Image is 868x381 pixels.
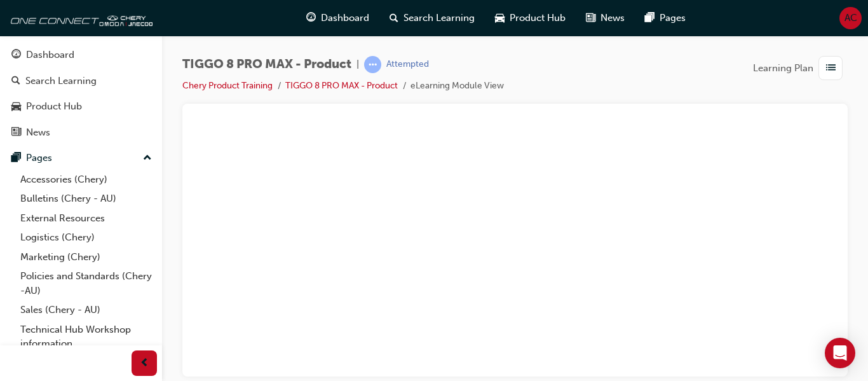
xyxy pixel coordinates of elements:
[356,57,359,72] span: |
[586,10,595,26] span: news-icon
[11,50,21,61] span: guage-icon
[5,146,157,170] button: Pages
[321,11,369,25] span: Dashboard
[11,76,20,87] span: search-icon
[5,69,157,93] a: Search Learning
[403,11,475,25] span: Search Learning
[753,61,813,76] span: Learning Plan
[6,5,153,31] img: oneconnect
[660,11,686,25] span: Pages
[826,60,836,76] span: list-icon
[15,247,157,267] a: Marketing (Chery)
[379,5,485,31] a: search-iconSearch Learning
[386,59,429,71] div: Attempted
[364,56,381,73] span: learningRecordVerb_ATTEMPT-icon
[26,48,74,62] div: Dashboard
[140,356,149,371] span: prev-icon
[839,7,862,29] button: AC
[182,57,351,72] span: TIGGO 8 PRO MAX - Product
[576,5,635,31] a: news-iconNews
[600,11,625,25] span: News
[495,10,505,26] span: car-icon
[5,121,157,144] a: News
[5,95,157,118] a: Product Hub
[285,80,398,91] a: TIGGO 8 PRO MAX - Product
[753,56,848,80] button: Learning Plan
[5,43,157,67] a: Dashboard
[306,10,316,26] span: guage-icon
[635,5,696,31] a: pages-iconPages
[15,320,157,354] a: Technical Hub Workshop information
[25,74,97,88] div: Search Learning
[143,150,152,167] span: up-icon
[510,11,566,25] span: Product Hub
[182,80,273,91] a: Chery Product Training
[11,153,21,164] span: pages-icon
[11,101,21,113] span: car-icon
[296,5,379,31] a: guage-iconDashboard
[485,5,576,31] a: car-iconProduct Hub
[5,41,157,146] button: DashboardSearch LearningProduct HubNews
[410,79,504,94] li: eLearning Module View
[15,209,157,228] a: External Resources
[645,10,654,26] span: pages-icon
[15,300,157,320] a: Sales (Chery - AU)
[15,228,157,247] a: Logistics (Chery)
[15,189,157,209] a: Bulletins (Chery - AU)
[11,127,21,139] span: news-icon
[390,10,398,26] span: search-icon
[26,125,50,140] div: News
[825,338,855,368] div: Open Intercom Messenger
[844,11,857,25] span: AC
[26,151,52,165] div: Pages
[15,267,157,300] a: Policies and Standards (Chery -AU)
[26,99,82,114] div: Product Hub
[15,170,157,190] a: Accessories (Chery)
